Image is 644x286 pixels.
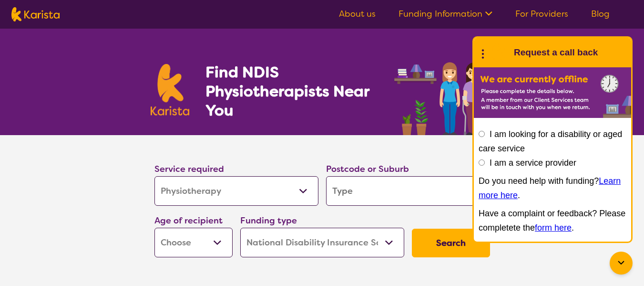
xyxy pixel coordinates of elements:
img: physiotherapy [391,52,493,135]
p: Have a complaint or feedback? Please completete the . [479,206,626,235]
input: Type [326,176,490,206]
label: Service required [154,163,224,175]
label: I am looking for a disability or aged care service [479,129,622,153]
a: About us [339,8,376,20]
img: Karista [489,43,508,62]
label: I am a service provider [490,158,576,168]
a: For Providers [515,8,568,20]
img: Karista offline chat form to request call back [474,67,631,118]
button: Search [412,229,490,257]
img: Karista logo [151,64,190,116]
h1: Find NDIS Physiotherapists Near You [205,63,382,120]
a: form here [535,223,572,233]
label: Age of recipient [154,215,223,226]
img: Karista logo [11,7,60,21]
a: Blog [591,8,610,20]
a: Funding Information [399,8,492,20]
label: Postcode or Suburb [326,163,409,175]
p: Do you need help with funding? . [479,174,626,202]
label: Funding type [240,215,297,226]
h1: Request a call back [514,45,598,60]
